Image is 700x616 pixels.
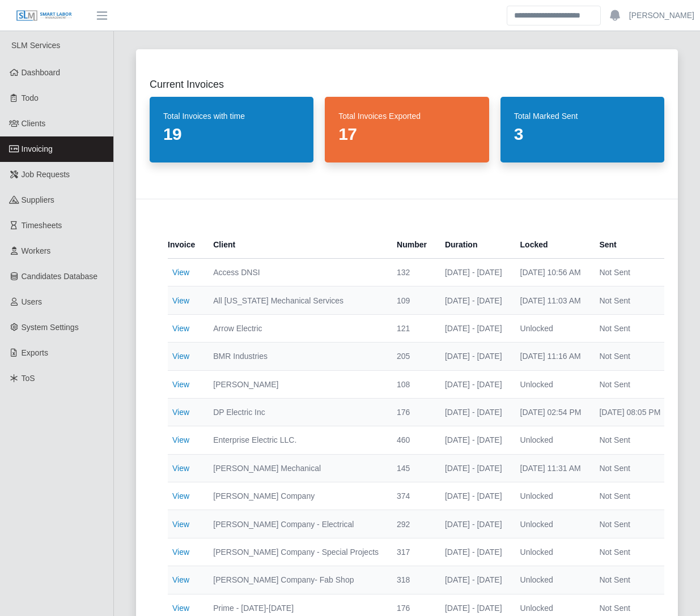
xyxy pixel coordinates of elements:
[511,259,591,286] td: [DATE] 10:56 AM
[511,482,591,510] td: Unlocked
[436,426,511,454] td: [DATE] - [DATE]
[204,482,388,510] td: [PERSON_NAME] Company
[11,41,60,50] span: SLM Services
[204,231,388,259] th: Client
[163,124,300,144] dd: 19
[204,259,388,286] td: Access DNSI
[590,343,669,370] td: Not Sent
[388,231,436,259] th: Number
[388,538,436,566] td: 317
[511,510,591,538] td: Unlocked
[22,272,98,281] span: Candidates Database
[388,566,436,594] td: 318
[338,124,475,144] dd: 17
[172,380,189,389] a: View
[436,231,511,259] th: Duration
[388,370,436,398] td: 108
[16,10,73,22] img: SLM Logo
[590,426,669,454] td: Not Sent
[163,110,300,122] dt: Total Invoices with time
[204,426,388,454] td: Enterprise Electric LLC.
[172,464,189,473] a: View
[172,296,189,305] a: View
[22,119,46,128] span: Clients
[590,510,669,538] td: Not Sent
[22,221,62,230] span: Timesheets
[511,370,591,398] td: Unlocked
[204,370,388,398] td: [PERSON_NAME]
[436,510,511,538] td: [DATE] - [DATE]
[507,6,601,25] input: Search
[511,231,591,259] th: Locked
[436,370,511,398] td: [DATE] - [DATE]
[590,370,669,398] td: Not Sent
[172,324,189,333] a: View
[388,510,436,538] td: 292
[590,259,669,286] td: Not Sent
[172,408,189,417] a: View
[172,547,189,557] a: View
[22,170,70,179] span: Job Requests
[590,231,669,259] th: Sent
[511,398,591,426] td: [DATE] 02:54 PM
[172,268,189,277] a: View
[590,454,669,482] td: Not Sent
[204,538,388,566] td: [PERSON_NAME] Company - Special Projects
[511,538,591,566] td: Unlocked
[590,538,669,566] td: Not Sent
[514,124,651,144] dd: 3
[511,426,591,454] td: Unlocked
[204,286,388,314] td: All [US_STATE] Mechanical Services
[388,426,436,454] td: 460
[436,454,511,482] td: [DATE] - [DATE]
[22,297,43,306] span: Users
[436,566,511,594] td: [DATE] - [DATE]
[172,575,189,584] a: View
[436,259,511,286] td: [DATE] - [DATE]
[436,482,511,510] td: [DATE] - [DATE]
[204,314,388,342] td: Arrow Electric
[22,195,54,204] span: Suppliers
[150,76,664,92] h2: Current Invoices
[388,482,436,510] td: 374
[436,343,511,370] td: [DATE] - [DATE]
[22,323,79,332] span: System Settings
[204,566,388,594] td: [PERSON_NAME] Company- Fab Shop
[22,374,35,383] span: ToS
[22,348,48,357] span: Exports
[436,398,511,426] td: [DATE] - [DATE]
[22,246,51,255] span: Workers
[511,566,591,594] td: Unlocked
[511,454,591,482] td: [DATE] 11:31 AM
[511,286,591,314] td: [DATE] 11:03 AM
[388,343,436,370] td: 205
[338,110,475,122] dt: Total Invoices Exported
[388,398,436,426] td: 176
[388,286,436,314] td: 109
[22,93,39,102] span: Todo
[436,286,511,314] td: [DATE] - [DATE]
[590,566,669,594] td: Not Sent
[511,314,591,342] td: Unlocked
[590,286,669,314] td: Not Sent
[22,144,53,153] span: Invoicing
[436,314,511,342] td: [DATE] - [DATE]
[204,454,388,482] td: [PERSON_NAME] Mechanical
[590,398,669,426] td: [DATE] 08:05 PM
[436,538,511,566] td: [DATE] - [DATE]
[22,68,61,77] span: Dashboard
[590,482,669,510] td: Not Sent
[204,398,388,426] td: DP Electric Inc
[172,604,189,613] a: View
[629,10,694,22] a: [PERSON_NAME]
[388,259,436,286] td: 132
[172,520,189,529] a: View
[511,343,591,370] td: [DATE] 11:16 AM
[388,314,436,342] td: 121
[590,314,669,342] td: Not Sent
[168,231,204,259] th: Invoice
[388,454,436,482] td: 145
[204,343,388,370] td: BMR Industries
[204,510,388,538] td: [PERSON_NAME] Company - Electrical
[172,352,189,361] a: View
